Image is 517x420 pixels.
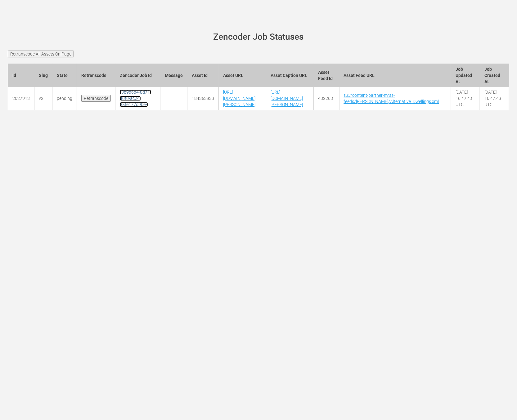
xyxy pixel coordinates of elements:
th: Asset Id [187,64,219,87]
a: f3b9d6d4-8d71-40f0-ac24-35fe177d9be8 [120,90,151,107]
td: 432263 [313,87,339,110]
th: Retranscode [77,64,115,87]
th: Id [8,64,34,87]
td: v2 [34,87,52,110]
th: Slug [34,64,52,87]
th: Asset Feed Id [313,64,339,87]
th: Message [160,64,187,87]
th: Job Created At [480,64,509,87]
h1: Zencoder Job Statuses [16,32,501,42]
td: 184353933 [187,87,219,110]
td: [DATE] 16:47:43 UTC [480,87,509,110]
a: s3://content-partner-mrss-feeds/[PERSON_NAME]/Alternative_Dwellings.xml [344,93,439,104]
td: [DATE] 16:47:43 UTC [451,87,480,110]
input: Retranscode All Assets On Page [8,51,74,57]
td: pending [52,87,77,110]
th: Asset URL [219,64,266,87]
th: Asset Caption URL [266,64,313,87]
a: [URL][DOMAIN_NAME][PERSON_NAME] [223,90,255,107]
th: Job Updated At [451,64,480,87]
a: [URL][DOMAIN_NAME][PERSON_NAME] [271,90,303,107]
td: 2027913 [8,87,34,110]
th: State [52,64,77,87]
th: Zencoder Job Id [115,64,160,87]
input: Retranscode [81,95,111,102]
th: Asset Feed URL [339,64,451,87]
